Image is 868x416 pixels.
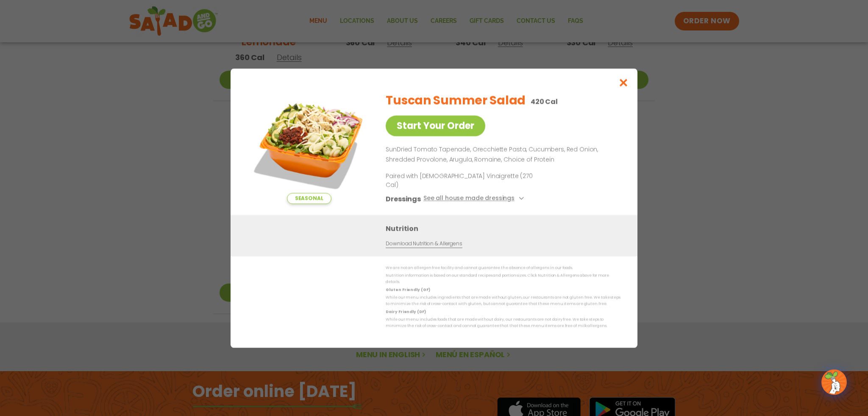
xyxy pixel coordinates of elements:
button: Close modal [610,69,637,97]
p: SunDried Tomato Tapenade, Orecchiette Pasta, Cucumbers, Red Onion, Shredded Provolone, Arugula, R... [386,145,617,165]
p: Nutrition information is based on our standard recipes and portion sizes. Click Nutrition & Aller... [386,273,620,286]
strong: Dairy Friendly (DF) [386,309,426,314]
h2: Tuscan Summer Salad [386,92,526,110]
span: Seasonal [287,193,331,204]
p: While our menu includes ingredients that are made without gluten, our restaurants are not gluten ... [386,295,620,308]
a: Start Your Order [386,116,485,136]
h3: Nutrition [386,223,625,234]
p: We are not an allergen free facility and cannot guarantee the absence of allergens in our foods. [386,265,620,271]
strong: Gluten Friendly (GF) [386,287,430,292]
button: See all house made dressings [423,193,526,204]
p: Paired with [DEMOGRAPHIC_DATA] Vinaigrette (270 Cal) [386,171,542,189]
a: Download Nutrition & Allergens [386,240,462,248]
img: Featured product photo for Tuscan Summer Salad [250,85,368,204]
h3: Dressings [386,193,421,204]
p: While our menu includes foods that are made without dairy, our restaurants are not dairy free. We... [386,317,620,330]
p: 420 Cal [531,96,558,107]
img: wpChatIcon [822,370,846,394]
